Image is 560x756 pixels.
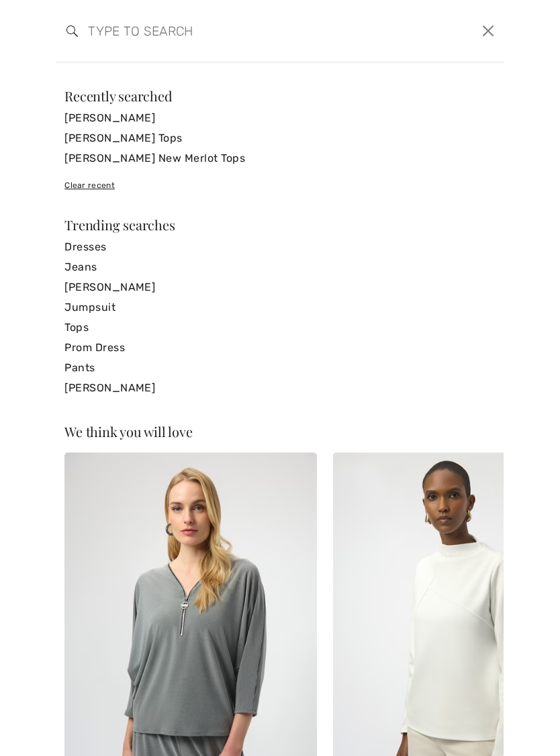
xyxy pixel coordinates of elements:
[32,9,59,21] span: Chat
[64,237,496,257] a: Dresses
[64,422,192,440] span: We think you will love
[64,338,496,358] a: Prom Dress
[64,277,496,297] a: [PERSON_NAME]
[64,148,496,169] a: [PERSON_NAME] New Merlot Tops
[64,358,496,378] a: Pants
[78,11,386,51] input: TYPE TO SEARCH
[66,26,78,37] img: search the website
[64,218,496,232] div: Trending searches
[64,318,496,338] a: Tops
[64,89,496,103] div: Recently searched
[64,179,496,191] div: Clear recent
[64,378,496,398] a: [PERSON_NAME]
[64,128,496,148] a: [PERSON_NAME] Tops
[477,20,498,42] button: Close
[64,297,496,318] a: Jumpsuit
[64,108,496,128] a: [PERSON_NAME]
[64,257,496,277] a: Jeans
